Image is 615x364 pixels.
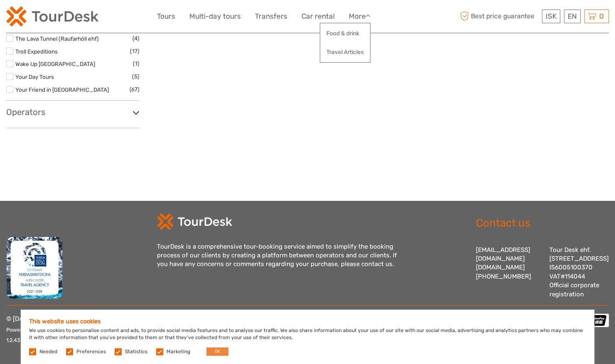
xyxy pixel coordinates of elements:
[320,44,370,60] a: Travel Articles
[15,35,99,42] a: The Lava Tunnel (Raufarhóll ehf)
[76,348,106,355] label: Preferences
[167,348,190,355] label: Marketing
[132,34,140,43] span: (4)
[157,242,406,269] div: TourDesk is a comprehensive tour-booking service aimed to simplify the booking process of our cli...
[6,314,149,346] p: © [DATE] - [DATE] Tourdesk. All Rights Reserved.
[6,107,140,117] h3: Operators
[189,10,241,22] a: Multi-day tours
[12,15,94,21] p: We're away right now. Please check back later!
[39,348,57,355] label: Needed
[15,86,109,93] a: Your Friend in [GEOGRAPHIC_DATA]
[15,48,58,55] a: Troll Expeditions
[132,72,140,81] span: (5)
[96,13,105,23] button: Open LiveChat chat widget
[475,246,541,299] div: [EMAIL_ADDRESS][DOMAIN_NAME] [PHONE_NUMBER]
[130,85,140,94] span: (67)
[475,264,524,271] a: [DOMAIN_NAME]
[301,10,335,22] a: Car rental
[6,6,98,27] img: 120-15d4194f-c635-41b9-a512-a3cb382bfb57_logo_small.png
[15,61,95,67] a: Wake Up [GEOGRAPHIC_DATA]
[15,73,54,80] a: Your Day Tours
[458,10,540,23] span: Best price guarantee
[598,12,605,20] span: 0
[157,10,175,22] a: Tours
[320,25,370,42] a: Food & drink
[133,59,140,68] span: (1)
[475,217,609,230] h2: Contact us
[29,318,586,325] h5: This website uses cookies
[6,237,63,299] img: fms.png
[549,246,609,299] div: Tour Desk ehf. [STREET_ADDRESS] IS6005100370 VAT#114044
[157,213,232,230] img: td-logo-white.png
[130,46,140,56] span: (17)
[546,12,556,20] span: ISK
[349,10,370,22] a: More
[6,337,66,343] small: 1.2.4349 - 6a1af93ef4d7
[21,310,594,364] div: We use cookies to personalise content and ads, to provide social media features and to analyse ou...
[255,10,287,22] a: Transfers
[6,327,127,333] small: Powered by - |
[206,347,228,356] button: OK
[549,281,599,298] a: Official corporate registration
[125,348,147,355] label: Statistics
[564,10,581,23] div: EN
